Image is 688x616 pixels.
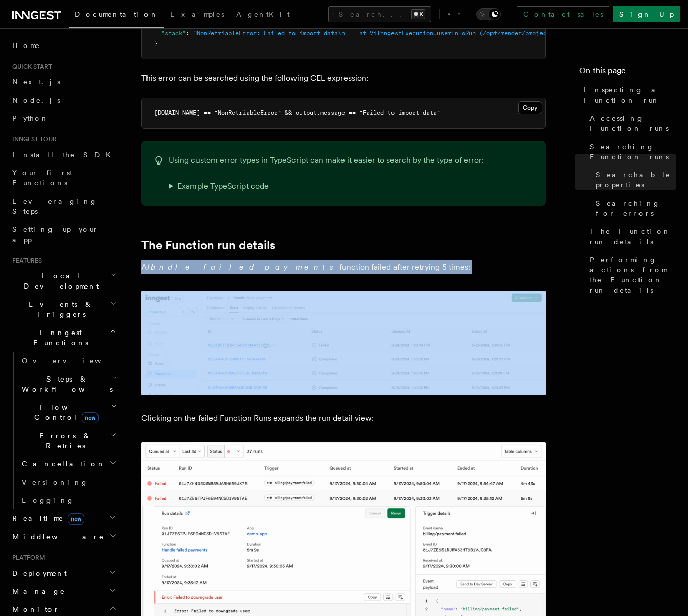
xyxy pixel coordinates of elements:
[169,153,484,167] p: Using custom error types in TypeScript can make it easier to search by the type of error:
[585,222,676,251] a: The Function run details
[170,10,224,18] span: Examples
[592,166,676,194] a: Searchable properties
[12,225,99,244] span: Setting up your app
[8,604,60,614] span: Monitor
[8,267,119,295] button: Local Development
[589,113,676,133] span: Accessing Function runs
[517,6,609,22] a: Contact sales
[8,257,42,265] span: Features
[141,238,275,252] a: The Function run details
[592,194,676,222] a: Searching for errors
[8,352,119,509] div: Inngest Functions
[22,357,126,365] span: Overview
[8,509,119,528] button: Realtimenew
[154,40,158,47] span: }
[8,513,84,524] span: Realtime
[8,135,57,144] span: Inngest tour
[12,151,117,159] span: Install the SDK
[579,65,676,81] h4: On this page
[82,412,99,423] span: new
[141,291,546,395] img: The "Handle failed payments" Function runs list features a run in a failing state.
[18,459,105,469] span: Cancellation
[12,78,60,86] span: Next.js
[8,73,119,91] a: Next.js
[8,295,119,323] button: Events & Triggers
[154,109,440,116] code: [DOMAIN_NAME] == "NonRetriableError" && output.message == "Failed to import data"
[589,226,676,247] span: The Function run details
[18,398,119,427] button: Flow Controlnew
[476,8,501,20] button: Toggle dark mode
[18,402,111,422] span: Flow Control
[18,473,119,491] a: Versioning
[8,63,52,71] span: Quick start
[411,9,425,19] kbd: ⌘K
[8,564,119,582] button: Deployment
[8,532,104,542] span: Middleware
[186,30,189,37] span: :
[147,262,339,272] em: Handle failed payments
[12,40,40,51] span: Home
[68,513,84,525] span: new
[193,30,681,37] span: "NonRetriableError: Failed to import data\n at V1InngestExecution.userFnToRun (/opt/render/projec...
[12,96,60,104] span: Node.js
[328,6,431,22] button: Search...⌘K
[18,370,119,398] button: Steps & Workflows
[589,255,676,295] span: Performing actions from the Function run details
[236,10,290,18] span: AgentKit
[8,299,110,319] span: Events & Triggers
[579,81,676,109] a: Inspecting a Function run
[22,478,88,486] span: Versioning
[12,197,97,215] span: Leveraging Steps
[141,260,546,274] p: A function failed after retrying 5 times:
[12,169,72,187] span: Your first Functions
[8,91,119,109] a: Node.js
[8,220,119,249] a: Setting up your app
[169,179,484,194] summary: Example TypeScript code
[69,3,164,28] a: Documentation
[18,374,113,394] span: Steps & Workflows
[18,455,119,473] button: Cancellation
[18,431,110,451] span: Errors & Retries
[8,586,65,596] span: Manage
[589,141,676,162] span: Searching Function runs
[8,271,110,291] span: Local Development
[18,491,119,509] a: Logging
[585,137,676,166] a: Searching Function runs
[141,71,546,85] p: This error can be searched using the following CEL expression:
[75,10,158,18] span: Documentation
[585,251,676,299] a: Performing actions from the Function run details
[8,582,119,600] button: Manage
[161,30,186,37] span: "stack"
[8,323,119,352] button: Inngest Functions
[583,85,676,105] span: Inspecting a Function run
[8,192,119,220] a: Leveraging Steps
[18,352,119,370] a: Overview
[12,114,49,122] span: Python
[8,146,119,164] a: Install the SDK
[8,109,119,127] a: Python
[8,327,109,348] span: Inngest Functions
[164,3,230,27] a: Examples
[613,6,680,22] a: Sign Up
[8,164,119,192] a: Your first Functions
[8,528,119,546] button: Middleware
[230,3,296,27] a: AgentKit
[22,496,74,504] span: Logging
[518,101,542,114] button: Copy
[18,427,119,455] button: Errors & Retries
[8,554,45,562] span: Platform
[596,170,676,190] span: Searchable properties
[585,109,676,137] a: Accessing Function runs
[8,568,67,578] span: Deployment
[596,198,676,218] span: Searching for errors
[8,36,119,55] a: Home
[141,411,546,425] p: Clicking on the failed Function Runs expands the run detail view:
